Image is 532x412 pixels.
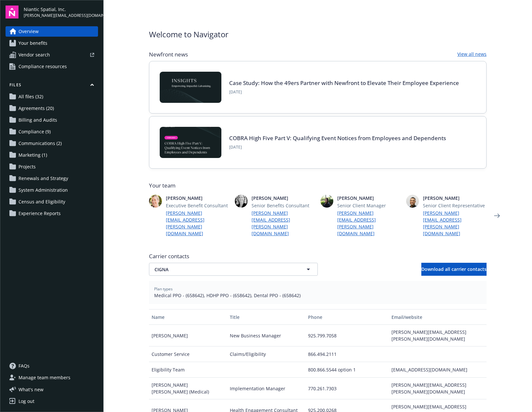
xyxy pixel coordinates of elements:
span: What ' s new [19,386,43,393]
span: Census and Eligibility [19,197,65,207]
div: Name [152,314,225,321]
img: photo [235,195,248,208]
span: Compliance (9) [19,127,51,137]
a: Projects [6,162,98,172]
span: Senior Client Manager [337,202,401,209]
span: Manage team members [19,372,70,383]
a: System Administration [6,185,98,195]
span: [DATE] [229,144,446,150]
a: [PERSON_NAME][EMAIL_ADDRESS][PERSON_NAME][DOMAIN_NAME] [423,210,487,237]
img: photo [406,195,419,208]
button: Download all carrier contacts [421,263,487,276]
a: [PERSON_NAME][EMAIL_ADDRESS][PERSON_NAME][DOMAIN_NAME] [252,210,315,237]
a: Census and Eligibility [6,197,98,207]
span: Billing and Audits [19,115,57,125]
button: Niantic Spatial, Inc.[PERSON_NAME][EMAIL_ADDRESS][DOMAIN_NAME] [24,6,98,18]
a: Experience Reports [6,208,98,219]
div: New Business Manager [227,325,305,346]
span: FAQs [19,361,30,371]
a: COBRA High Five Part V: Qualifying Event Notices from Employees and Dependents [229,134,446,142]
a: FAQs [6,361,98,371]
a: Next [492,211,502,221]
span: Communications (2) [19,138,62,149]
span: Projects [19,162,36,172]
a: [PERSON_NAME][EMAIL_ADDRESS][PERSON_NAME][DOMAIN_NAME] [337,210,401,237]
div: 800.866.5544 option 1 [305,362,389,378]
span: Niantic Spatial, Inc. [24,6,98,13]
button: Email/website [389,309,487,325]
div: Customer Service [149,346,227,362]
a: Renewals and Strategy [6,173,98,184]
div: 770.261.7303 [305,378,389,399]
div: Log out [19,396,34,406]
span: Overview [19,26,39,37]
button: Title [227,309,305,325]
a: Compliance resources [6,61,98,72]
span: [PERSON_NAME] [252,195,315,201]
span: Download all carrier contacts [421,266,487,272]
div: Email/website [391,314,484,321]
span: [DATE] [229,89,459,95]
a: Case Study: How the 49ers Partner with Newfront to Elevate Their Employee Experience [229,79,459,87]
div: Claims/Eligibility [227,346,305,362]
a: Compliance (9) [6,127,98,137]
a: Vendor search [6,50,98,60]
img: navigator-logo.svg [6,6,19,18]
span: All files (32) [19,91,43,102]
a: Communications (2) [6,138,98,149]
div: Eligibility Team [149,362,227,378]
div: 925.799.7058 [305,325,389,346]
a: Marketing (1) [6,150,98,160]
a: Manage team members [6,372,98,383]
a: Agreements (20) [6,103,98,114]
div: 866.494.2111 [305,346,389,362]
span: Compliance resources [19,61,67,72]
div: [PERSON_NAME][EMAIL_ADDRESS][PERSON_NAME][DOMAIN_NAME] [389,378,487,399]
div: Phone [308,314,386,321]
div: [PERSON_NAME][EMAIL_ADDRESS][PERSON_NAME][DOMAIN_NAME] [389,325,487,346]
img: photo [149,195,162,208]
span: CIGNA [155,266,290,273]
img: Card Image - INSIGHTS copy.png [160,72,221,103]
a: Billing and Audits [6,115,98,125]
span: [PERSON_NAME] [423,195,487,201]
a: Overview [6,26,98,37]
span: System Administration [19,185,68,195]
a: [PERSON_NAME][EMAIL_ADDRESS][PERSON_NAME][DOMAIN_NAME] [166,210,229,237]
button: Phone [305,309,389,325]
img: BLOG-Card Image - Compliance - COBRA High Five Pt 5 - 09-11-25.jpg [160,127,221,158]
img: photo [320,195,333,208]
button: CIGNA [149,263,318,276]
span: Vendor search [19,50,50,60]
a: View all news [457,51,487,58]
div: [PERSON_NAME] [149,325,227,346]
span: Experience Reports [19,208,61,219]
span: Your team [149,182,487,189]
div: Implementation Manager [227,378,305,399]
span: Senior Benefits Consultant [252,202,315,209]
span: Senior Client Representative [423,202,487,209]
span: Medical PPO - (658642), HDHP PPO - (658642), Dental PPO - (658642) [154,292,481,299]
button: What's new [6,386,54,393]
span: Newfront news [149,51,188,58]
a: Your benefits [6,38,98,48]
button: Files [6,82,98,90]
button: Name [149,309,227,325]
span: Agreements (20) [19,103,54,114]
span: [PERSON_NAME] [166,195,229,201]
a: All files (32) [6,91,98,102]
span: Marketing (1) [19,150,47,160]
span: [PERSON_NAME] [337,195,401,201]
span: Plan types [154,286,481,292]
span: [PERSON_NAME][EMAIL_ADDRESS][DOMAIN_NAME] [24,13,98,18]
div: Title [230,314,303,321]
span: Carrier contacts [149,252,487,260]
span: Renewals and Strategy [19,173,68,184]
div: [EMAIL_ADDRESS][DOMAIN_NAME] [389,362,487,378]
span: Welcome to Navigator [149,29,229,40]
div: [PERSON_NAME] [PERSON_NAME] (Medical) [149,378,227,399]
span: Executive Benefit Consultant [166,202,229,209]
span: Your benefits [19,38,47,48]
